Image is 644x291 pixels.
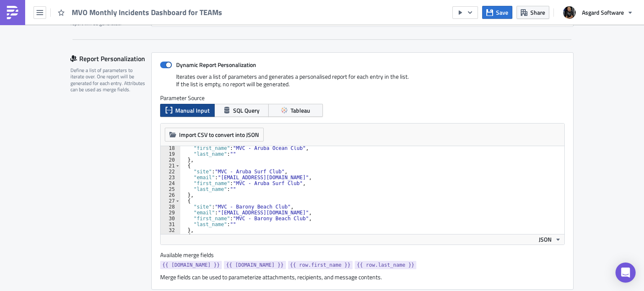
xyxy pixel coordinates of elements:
[161,145,180,151] div: 18
[6,6,19,19] img: PushMetrics
[165,48,326,82] span: Please find the Monthly Incidents Dashboard PDF for {{ [DOMAIN_NAME] }} attached to this email. T...
[78,29,149,54] img: Asgard Analytics
[179,130,259,139] span: Import CSV to convert into JSON
[355,261,416,269] a: {{ row.last_name }}
[582,8,624,17] span: Asgard Software
[160,251,223,259] label: Available merge fields
[517,6,549,19] button: Share
[233,106,260,115] span: SQL Query
[70,67,146,93] div: Define a list of parameters to iterate over. One report will be generated for each entry. Attribu...
[160,273,565,281] div: Merge fields can be used to parameterize attachments, recipients, and message contents.
[288,261,353,269] a: {{ row.first_name }}
[160,94,565,102] label: Parameter Source
[161,221,180,227] div: 31
[161,180,180,186] div: 24
[539,235,552,244] span: JSON
[161,151,180,157] div: 19
[291,106,310,115] span: Tableau
[161,204,180,210] div: 28
[165,35,202,42] span: Good Afternoon,
[562,5,576,20] img: Avatar
[161,198,180,204] div: 27
[226,261,283,269] span: {{ [DOMAIN_NAME] }}
[290,261,351,269] span: {{ row.first_name }}
[224,261,286,269] a: {{ [DOMAIN_NAME] }}
[161,163,180,169] div: 21
[161,233,180,239] div: 33
[482,6,512,19] button: Save
[357,261,414,269] span: {{ row.last_name }}
[160,104,215,117] button: Manual Input
[161,192,180,198] div: 26
[176,60,256,69] strong: Dynamic Report Personalization
[161,216,180,221] div: 30
[160,73,565,94] div: Iterates over a list of parameters and generates a personalised report for each entry in the list...
[70,52,151,65] div: Report Personalization
[536,234,564,245] button: JSON
[161,157,180,163] div: 20
[161,169,180,175] div: 22
[558,3,638,22] button: Asgard Software
[615,263,636,283] div: Open Intercom Messenger
[161,186,180,192] div: 25
[72,8,223,17] span: MVO Monthly Incidents Dashboard for TEAMs
[496,8,508,17] span: Save
[3,3,400,125] body: Rich Text Area. Press ALT-0 for help.
[160,261,222,269] a: {{ [DOMAIN_NAME] }}
[214,104,269,117] button: SQL Query
[162,261,220,269] span: {{ [DOMAIN_NAME] }}
[165,128,264,142] button: Import CSV to convert into JSON
[530,8,545,17] span: Share
[77,4,327,16] td: Powered by Asgard Analytics
[175,106,210,115] span: Manual Input
[161,210,180,216] div: 29
[268,104,323,117] button: Tableau
[161,175,180,180] div: 23
[70,1,146,27] div: Optionally, perform a condition check before generating and sending a report. Only if true, the r...
[161,227,180,233] div: 32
